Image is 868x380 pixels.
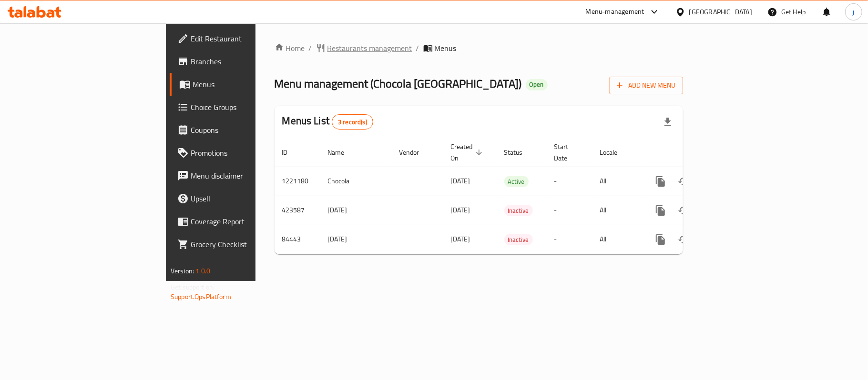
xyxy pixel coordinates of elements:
[526,80,548,89] span: Open
[435,42,457,54] span: Menus
[191,239,303,250] span: Grocery Checklist
[275,42,683,54] nav: breadcrumb
[170,164,311,187] a: Menu disclaimer
[170,141,311,164] a: Promotions
[504,147,535,158] span: Status
[642,138,748,167] th: Actions
[328,147,357,158] span: Name
[171,265,194,277] span: Version:
[592,167,642,196] td: All
[170,27,311,50] a: Edit Restaurant
[170,233,311,256] a: Grocery Checklist
[191,56,303,67] span: Branches
[649,199,672,222] button: more
[171,290,231,303] a: Support.OpsPlatform
[320,196,392,225] td: [DATE]
[171,281,214,293] span: Get support on:
[689,7,752,17] div: [GEOGRAPHIC_DATA]
[320,167,392,196] td: Chocola
[672,170,695,193] button: Change Status
[504,234,533,245] div: Inactive
[320,225,392,254] td: [DATE]
[191,147,303,159] span: Promotions
[193,79,303,90] span: Menus
[399,147,432,158] span: Vendor
[282,114,373,130] h2: Menus List
[504,205,533,216] span: Inactive
[592,225,642,254] td: All
[327,42,412,54] span: Restaurants management
[170,119,311,141] a: Coupons
[672,228,695,251] button: Change Status
[592,196,642,225] td: All
[170,50,311,73] a: Branches
[282,147,300,158] span: ID
[332,114,373,130] div: Total records count
[170,210,311,233] a: Coverage Report
[451,204,470,216] span: [DATE]
[617,80,675,91] span: Add New Menu
[554,141,581,164] span: Start Date
[275,138,748,254] table: enhanced table
[191,33,303,44] span: Edit Restaurant
[191,101,303,113] span: Choice Groups
[656,110,679,133] div: Export file
[170,96,311,119] a: Choice Groups
[332,118,373,127] span: 3 record(s)
[586,6,644,18] div: Menu-management
[191,193,303,204] span: Upsell
[504,176,529,187] div: Active
[526,79,548,90] div: Open
[547,196,592,225] td: -
[195,265,210,277] span: 1.0.0
[600,147,630,158] span: Locale
[609,77,683,94] button: Add New Menu
[191,124,303,136] span: Coupons
[547,167,592,196] td: -
[649,170,672,193] button: more
[504,176,529,187] span: Active
[191,170,303,181] span: Menu disclaimer
[451,233,470,245] span: [DATE]
[316,42,412,54] a: Restaurants management
[504,234,533,245] span: Inactive
[191,216,303,227] span: Coverage Report
[416,42,419,54] li: /
[170,187,311,210] a: Upsell
[451,175,470,187] span: [DATE]
[275,73,522,94] span: Menu management ( Chocola [GEOGRAPHIC_DATA] )
[170,73,311,96] a: Menus
[853,7,854,17] span: j
[649,228,672,251] button: more
[504,205,533,216] div: Inactive
[547,225,592,254] td: -
[451,141,485,164] span: Created On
